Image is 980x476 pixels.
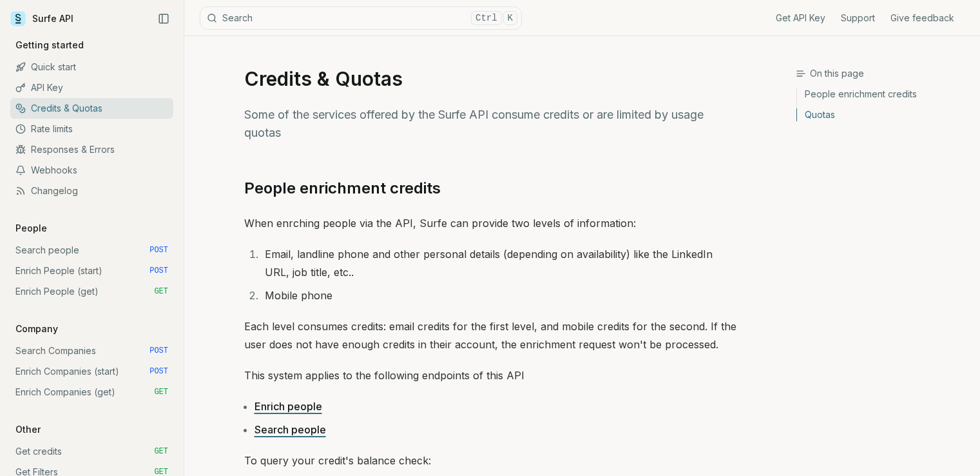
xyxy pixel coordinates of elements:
a: Enrich Companies (get) GET [10,382,173,402]
a: Search Companies POST [10,341,173,361]
button: Collapse Sidebar [154,9,173,28]
a: Search people POST [10,240,173,261]
p: Getting started [10,39,89,52]
h3: On this page [796,67,970,80]
p: When enrching people via the API, Surfe can provide two levels of information: [244,214,736,232]
a: Enrich People (start) POST [10,261,173,281]
span: GET [154,286,168,297]
a: Get credits GET [10,441,173,462]
a: Surfe API [10,9,73,28]
a: People enrichment credits [244,178,441,199]
a: Credits & Quotas [10,98,173,119]
span: POST [149,346,168,356]
a: Changelog [10,181,173,201]
a: Enrich People (get) GET [10,281,173,302]
a: Webhooks [10,160,173,181]
a: Quick start [10,57,173,77]
a: Search people [255,423,326,436]
p: Each level consumes credits: email credits for the first level, and mobile credits for the second... [244,317,736,353]
a: Responses & Errors [10,139,173,160]
a: People enrichment credits [797,88,970,104]
span: POST [149,366,168,377]
a: Quotas [797,104,970,121]
a: Give feedback [890,12,954,25]
kbd: K [503,11,517,25]
a: Get API Key [776,12,825,25]
span: GET [154,446,168,457]
a: Enrich people [255,400,322,413]
p: Other [10,423,46,436]
p: This system applies to the following endpoints of this API [244,366,736,384]
a: API Key [10,77,173,98]
p: People [10,222,52,235]
button: SearchCtrlK [200,6,522,30]
p: Some of the services offered by the Surfe API consume credits or are limited by usage quotas [244,106,736,142]
a: Support [841,12,875,25]
p: Company [10,322,63,335]
li: Mobile phone [261,286,736,304]
li: Email, landline phone and other personal details (depending on availability) like the LinkedIn UR... [261,245,736,281]
span: POST [149,266,168,276]
h1: Credits & Quotas [244,67,736,90]
span: POST [149,245,168,255]
a: Rate limits [10,119,173,139]
a: Enrich Companies (start) POST [10,361,173,382]
kbd: Ctrl [471,11,502,25]
span: GET [154,387,168,397]
p: To query your credit's balance check: [244,451,736,470]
